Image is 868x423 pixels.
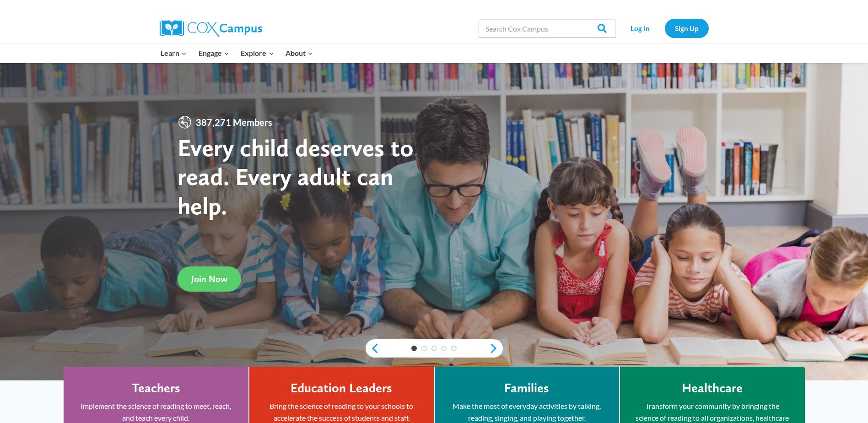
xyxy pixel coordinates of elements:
[155,43,319,63] nav: Primary Navigation
[421,346,427,351] a: 2
[161,47,187,59] span: Learn
[291,380,392,396] h4: Education Leaders
[191,273,227,284] span: Join Now
[441,346,447,351] a: 4
[366,339,503,358] div: content slider buttons
[665,19,709,38] a: Sign Up
[479,19,616,38] input: Search Cox Campus
[160,20,262,37] img: Cox Campus
[489,343,503,354] a: next
[178,133,414,220] strong: Every child deserves to read. Every adult can help.
[178,266,241,292] a: Join Now
[241,47,274,59] span: Explore
[366,343,379,354] a: previous
[411,346,417,351] a: 1
[431,346,437,351] a: 3
[504,380,549,396] h4: Families
[682,380,743,396] h4: Healthcare
[286,47,313,59] span: About
[620,19,660,38] a: Log In
[199,47,229,59] span: Engage
[451,346,457,351] a: 5
[132,380,180,396] h4: Teachers
[192,115,276,130] span: 387,271 Members
[620,19,709,38] nav: Secondary Navigation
